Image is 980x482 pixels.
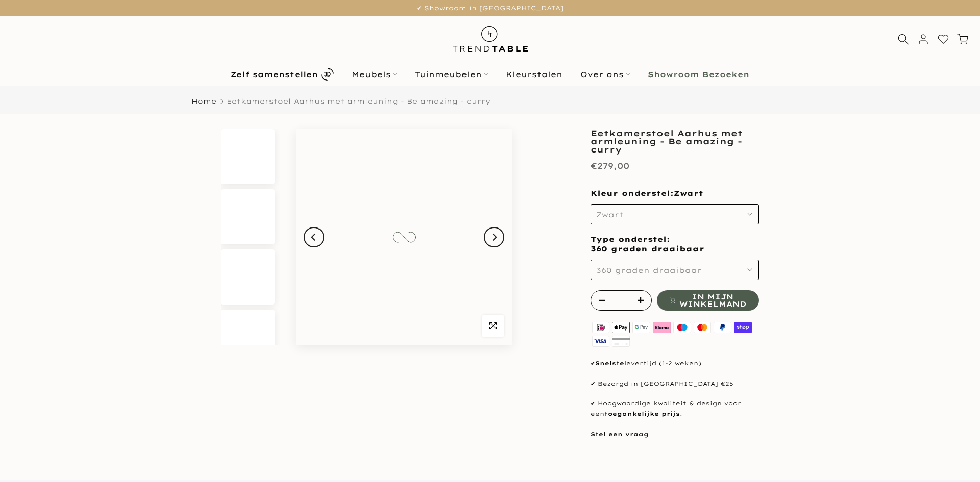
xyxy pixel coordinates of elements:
span: In mijn winkelmand [679,293,746,308]
span: 360 graden draaibaar [596,266,702,275]
a: Kleurstalen [497,68,572,81]
img: american express [611,335,631,348]
a: Meubels [343,68,406,81]
a: Stel een vraag [591,430,649,438]
strong: toegankelijke prijs [604,410,680,417]
b: Showroom Bezoeken [648,71,749,78]
button: In mijn winkelmand [657,290,759,311]
img: paypal [713,321,733,335]
span: Eetkamerstoel Aarhus met armleuning - Be amazing - curry [227,97,491,105]
img: maestro [672,321,692,335]
button: Previous [304,227,324,247]
p: ✔ Showroom in [GEOGRAPHIC_DATA] [13,3,967,14]
span: 360 graden draaibaar [591,244,704,255]
div: €279,00 [591,159,629,173]
img: ideal [591,321,611,335]
p: ✔ Hoogwaardige kwaliteit & design voor een . [591,399,759,419]
img: trend-table [446,16,535,62]
button: Next [484,227,504,247]
p: ✔ Bezorgd in [GEOGRAPHIC_DATA] €25 [591,379,759,389]
span: Zwart [596,210,623,219]
img: google pay [631,321,652,335]
b: Zelf samenstellen [231,71,318,78]
span: Kleur onderstel: [591,189,703,198]
img: master [692,321,713,335]
img: apple pay [611,321,631,335]
a: Over ons [572,68,639,81]
img: shopify pay [733,321,753,335]
a: Tuinmeubelen [406,68,497,81]
span: Type onderstel: [591,235,704,254]
img: klarna [651,321,672,335]
img: visa [591,335,611,348]
span: Zwart [674,189,703,199]
strong: Snelste [595,360,624,367]
button: 360 graden draaibaar [591,260,759,280]
a: Zelf samenstellen [222,65,343,83]
a: Showroom Bezoeken [639,68,758,81]
h1: Eetkamerstoel Aarhus met armleuning - Be amazing - curry [591,129,759,154]
a: Home [191,98,216,105]
button: Zwart [591,204,759,224]
p: ✔ levertijd (1-2 weken) [591,359,759,369]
